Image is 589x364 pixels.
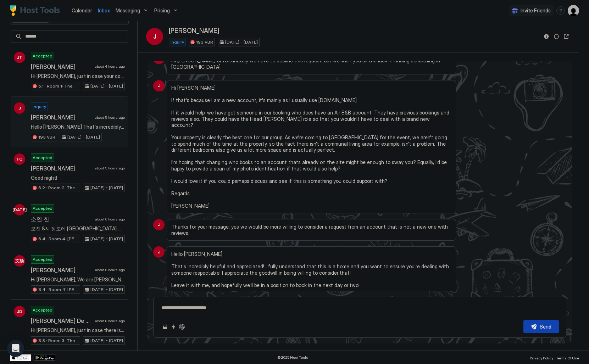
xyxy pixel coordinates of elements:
[38,185,78,191] span: 5.2 · Room 2: The Barbican | Ground floor | [GEOGRAPHIC_DATA]
[90,337,123,344] span: [DATE] - [DATE]
[530,354,553,361] a: Privacy Policy
[169,27,219,35] span: [PERSON_NAME]
[568,5,579,16] div: User profile
[171,39,184,45] span: Inquiry
[158,222,160,228] span: J
[171,224,451,236] span: Thanks for your message, yes we would be more willing to consider a request from an account that ...
[95,268,125,272] span: about 8 hours ago
[33,256,52,263] span: Accepted
[178,323,186,331] button: ChatGPT Auto Reply
[38,83,78,89] span: 5.1 · Room 1: The Sixties | Ground floor | [GEOGRAPHIC_DATA]
[90,83,123,89] span: [DATE] - [DATE]
[90,286,123,293] span: [DATE] - [DATE]
[31,165,92,172] span: [PERSON_NAME]
[38,286,78,293] span: 3.4 · Room 4: [PERSON_NAME] Modern | Large room | [PERSON_NAME]
[10,5,63,16] a: Host Tools Logo
[161,323,169,331] button: Upload image
[98,7,110,13] span: Inbox
[34,354,55,361] a: Google Play Store
[31,327,125,334] span: Hi [PERSON_NAME], just in case there is a problem with your room lock, here's a spare code: 91760*
[33,155,52,161] span: Accepted
[196,39,213,45] span: 193 VBR
[31,317,92,324] span: [PERSON_NAME] De La [PERSON_NAME]
[17,54,22,61] span: JT
[154,7,170,14] span: Pricing
[540,323,551,330] div: Send
[31,267,92,274] span: [PERSON_NAME]
[31,63,92,70] span: [PERSON_NAME]
[116,7,140,14] span: Messaging
[33,307,52,313] span: Accepted
[38,236,78,242] span: 5.4 · Room 4: [PERSON_NAME][GEOGRAPHIC_DATA] | Large room | [PERSON_NAME]
[158,249,160,255] span: J
[158,83,160,89] span: J
[18,105,21,111] span: J
[7,340,24,357] div: Open Intercom Messenger
[98,7,110,14] a: Inbox
[153,32,156,41] span: J
[521,7,551,14] span: Invite Friends
[72,7,92,13] span: Calendar
[31,175,125,181] span: Good night!
[38,337,78,344] span: 3.3 · Room 3: The V&A | Master bedroom | [GEOGRAPHIC_DATA]
[171,251,451,313] span: Hello [PERSON_NAME] That's incredibly helpful and appreciated! I fully understand that this is a ...
[31,215,92,223] span: 소연 한
[33,205,52,212] span: Accepted
[95,217,125,222] span: about 6 hours ago
[15,258,24,264] span: 文杨
[542,32,551,41] button: Reservation information
[562,32,571,41] button: Open reservation
[95,115,125,120] span: about 5 hours ago
[556,356,579,360] span: Terms Of Use
[90,236,123,242] span: [DATE] - [DATE]
[523,320,559,333] button: Send
[33,103,46,110] span: Inquiry
[556,6,565,15] div: menu
[31,114,92,121] span: [PERSON_NAME]
[12,207,27,213] span: [DATE]
[95,319,125,323] span: about 8 hours ago
[225,39,258,45] span: [DATE] - [DATE]
[31,276,125,283] span: Hi [PERSON_NAME], We are [PERSON_NAME] and [PERSON_NAME] from [GEOGRAPHIC_DATA]. We would love to...
[552,32,561,41] button: Sync reservation
[169,323,178,331] button: Quick reply
[31,225,125,232] span: 오전 8시 정도에 [GEOGRAPHIC_DATA] 시내 도착할 예정입니다 짐보관 먼저 부탁드립니다
[38,134,55,140] span: 193 VBR
[33,53,52,59] span: Accepted
[67,134,100,140] span: [DATE] - [DATE]
[95,64,125,69] span: about 4 hours ago
[556,354,579,361] a: Terms Of Use
[171,57,451,70] span: Hi [PERSON_NAME] unfortunately we have to decline this request, but we wish you all the luck in f...
[31,73,125,79] span: Hi [PERSON_NAME], just in case your code isn't working for your room, please try 37960*, otherwis...
[72,7,92,14] a: Calendar
[277,355,308,360] span: © 2025 Host Tools
[530,356,553,360] span: Privacy Policy
[95,166,125,170] span: about 5 hours ago
[90,185,123,191] span: [DATE] - [DATE]
[171,85,451,209] span: Hi [PERSON_NAME] If that's because I am a new account, it's mainly as I usually use [DOMAIN_NAME]...
[31,124,125,130] span: Hello [PERSON_NAME] That's incredibly helpful and appreciated! I fully understand that this is a ...
[17,308,22,315] span: JD
[17,156,23,162] span: FQ
[10,354,31,361] a: App Store
[22,30,128,43] input: Input Field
